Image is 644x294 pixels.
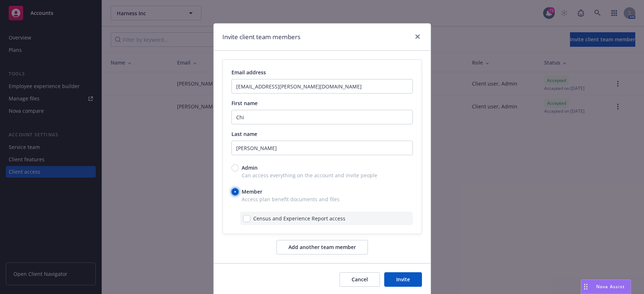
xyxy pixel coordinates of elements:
[231,141,413,155] input: Enter last name
[242,188,262,195] span: Member
[222,59,422,234] div: email
[340,272,380,287] button: Cancel
[231,110,413,124] input: Enter first name
[231,188,239,195] input: Member
[384,272,422,287] button: Invite
[231,195,413,203] span: Access plan benefit documents and files
[231,100,258,107] span: First name
[596,283,625,290] span: Nova Assist
[253,215,345,222] span: Census and Experience Report access
[413,32,422,41] a: close
[581,279,631,294] button: Nova Assist
[581,280,590,294] div: Drag to move
[231,131,257,137] span: Last name
[231,79,413,94] input: Enter an email address
[231,69,266,76] span: Email address
[231,164,239,171] input: Admin
[222,32,300,42] h1: Invite client team members
[231,171,413,179] span: Can access everything on the account and invite people
[276,240,368,254] button: Add another team member
[242,164,258,171] span: Admin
